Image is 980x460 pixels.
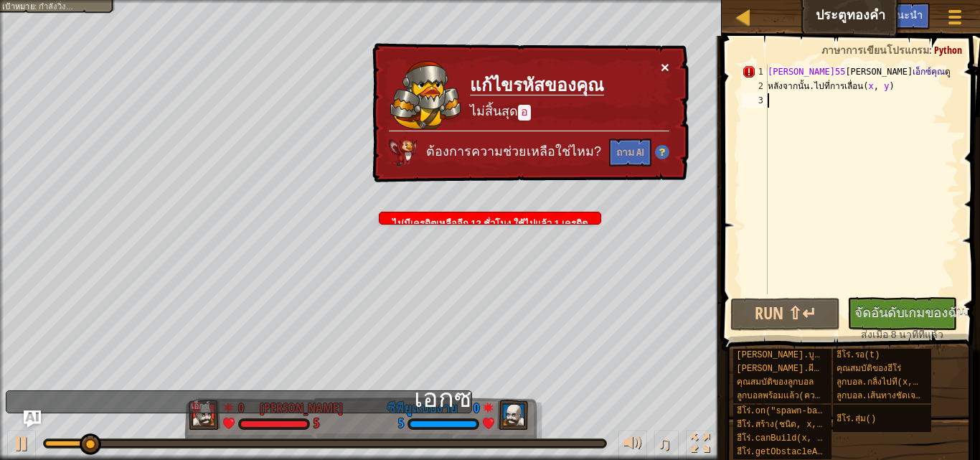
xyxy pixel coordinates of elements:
[854,304,969,321] font: จัดอันดับเกมของฉัน!
[616,145,644,159] font: ถาม AI
[737,447,854,457] font: ฮีโร่.getObstacleAt(x, y)
[737,364,824,374] font: [PERSON_NAME].ผี()
[737,391,898,401] font: ลูกบอลพร้อมแล้ว(ความ[PERSON_NAME])
[39,1,72,11] font: กำลังวิ่ง...
[426,144,601,159] font: ต้องการความช่วยเหลือใช่ไหม?
[737,433,828,443] font: ฮีโร่.canBuild(x, y)
[470,104,518,118] font: ไม่สิ้นสุด
[518,105,531,121] code: อ
[837,377,928,388] font: ลูกบอล.กลิ้งไปที่(x, y)
[465,399,479,412] div: 0
[189,400,220,430] img: thang_avatar_frame.png
[390,60,461,130] img: duck_senick.png
[758,81,763,91] font: 2
[24,410,41,428] button: ถาม AI
[392,218,588,229] font: ไม่มีเครดิตเหลืออีก 12 ชั่วโมง ใช้ไปแล้ว 1 เครดิต
[836,8,864,22] font: ถาม AI
[661,60,669,75] button: ×
[737,350,836,360] font: [PERSON_NAME].บูสต์()
[872,329,944,340] font: เมื่อ 8 นาทีที่แล้ว
[314,418,319,431] div: 5
[934,43,962,57] font: Python
[686,431,715,460] button: สลับเต็มจอ
[878,8,923,22] font: คำแนะนำ
[34,1,37,11] font: :
[655,145,669,159] img: คำใบ้
[497,400,529,430] img: thang_avatar_frame.png
[929,43,932,57] font: :
[389,139,418,165] img: AI
[657,433,672,454] span: ♫
[2,1,34,11] font: เป้าหมาย
[470,72,604,97] font: แก้ไขรหัสของคุณ
[7,431,36,460] button: Ctrl + P: Play
[821,43,929,57] font: ภาษาการเขียนโปรแกรม
[737,406,854,416] font: ฮีโร่.on("spawn-ball", f)
[837,350,880,360] font: ฮีโร่.รอ(t)
[847,297,957,330] button: จัดอันดับเกมของฉัน!
[618,431,647,460] button: ปรับระดับเสียง
[837,391,952,401] font: ลูกบอล.เส้นทางชัดเจน(x, y)
[414,383,471,413] font: เอ็กซ์
[837,414,877,424] font: ฮีโร่.สุ่ม()
[758,95,763,105] font: 3
[937,3,973,37] button: แสดงเมนูเกม
[737,377,814,388] font: คุณสมบัติของลูกบอล
[861,329,872,340] font: ส่ง
[837,364,901,374] font: คุณสมบัติของฮีโร่
[654,431,679,460] button: ♫
[737,420,833,430] font: ฮีโร่.สร้าง(ชนิด, x, y)
[829,3,871,29] button: ถาม AI
[609,139,651,166] button: ถาม AI
[758,67,763,77] font: 1
[398,418,404,431] div: 5
[730,298,840,331] button: Run ⇧↵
